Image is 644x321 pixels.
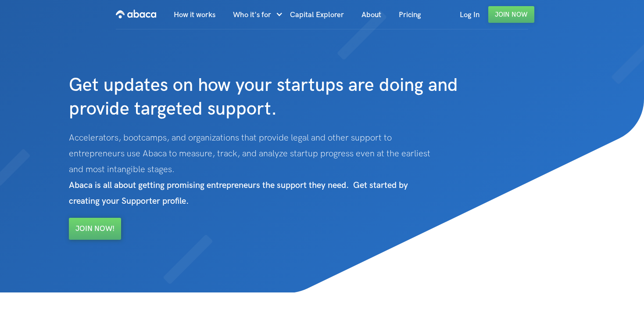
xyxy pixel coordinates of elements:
strong: Abaca is all about getting promising entrepreneurs the support they need. Get started by creating... [69,180,408,206]
a: Join Now! [69,218,121,240]
img: Abaca logo [116,7,156,21]
p: Accelerators, bootcamps, and organizations that provide legal and other support to entrepreneurs ... [69,130,466,209]
h1: Get updates on how your startups are doing and provide targeted support. [69,30,471,121]
a: Join Now [488,6,534,23]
